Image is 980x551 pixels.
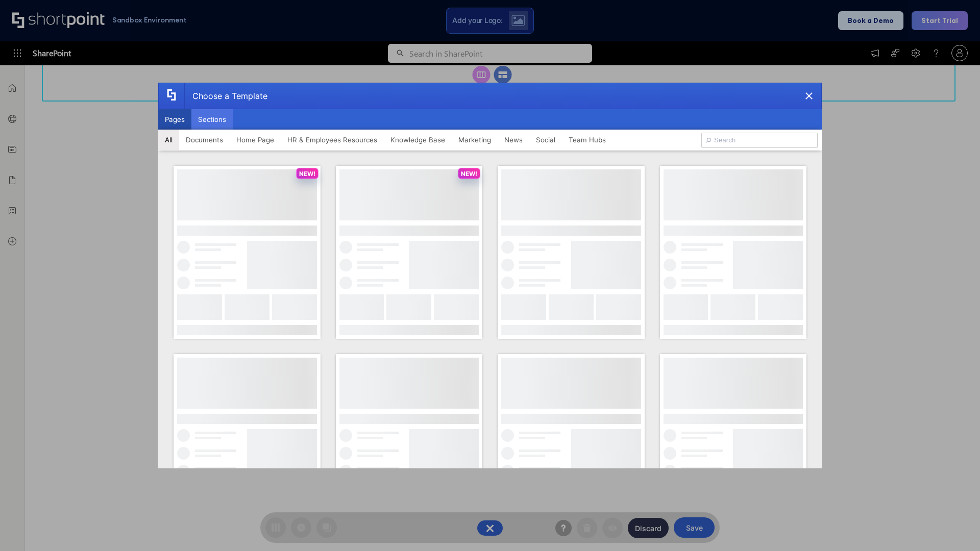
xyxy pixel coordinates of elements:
button: Knowledge Base [384,130,452,150]
p: NEW! [461,170,477,178]
button: News [498,130,529,150]
p: NEW! [299,170,315,178]
div: template selector [158,83,822,468]
button: Social [529,130,562,150]
button: Pages [158,109,191,130]
button: Team Hubs [562,130,612,150]
button: Sections [191,109,233,130]
div: Choose a Template [184,83,267,109]
button: Marketing [452,130,498,150]
button: Home Page [230,130,281,150]
input: Search [701,133,818,148]
button: HR & Employees Resources [281,130,384,150]
iframe: Chat Widget [929,502,980,551]
button: Documents [179,130,230,150]
button: All [158,130,179,150]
